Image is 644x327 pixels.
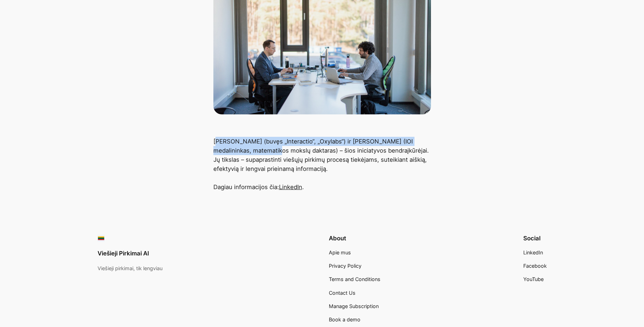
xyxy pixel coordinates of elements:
[523,263,547,269] span: Facebook
[523,235,547,242] h2: Social
[98,250,149,257] a: Viešieji Pirkimai AI
[329,302,379,310] a: Manage Subscription
[523,262,547,270] a: Facebook
[523,249,543,256] a: LinkedIn
[329,263,361,269] span: Privacy Policy
[98,265,162,272] p: Viešieji pirkimai, tik lengviau
[329,249,351,256] a: Apie mus
[329,262,361,270] a: Privacy Policy
[279,183,302,191] a: LinkedIn
[329,316,360,323] a: Book a demo
[523,275,544,283] a: YouTube
[329,249,380,324] nav: Footer navigation 4
[329,289,356,297] a: Contact Us
[329,290,356,296] span: Contact Us
[523,276,544,282] span: YouTube
[329,235,380,242] h2: About
[213,137,431,192] p: [PERSON_NAME] (buvęs „Interactio“, „Oxylabs“) ir [PERSON_NAME] (IOI medalininkas, matematikos mok...
[329,316,360,322] span: Book a demo
[523,249,543,255] span: LinkedIn
[329,303,379,309] span: Manage Subscription
[329,276,380,282] span: Terms and Conditions
[329,275,380,283] a: Terms and Conditions
[98,235,105,242] img: Viešieji pirkimai logo
[329,249,351,255] span: Apie mus
[523,249,547,283] nav: Footer navigation 3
